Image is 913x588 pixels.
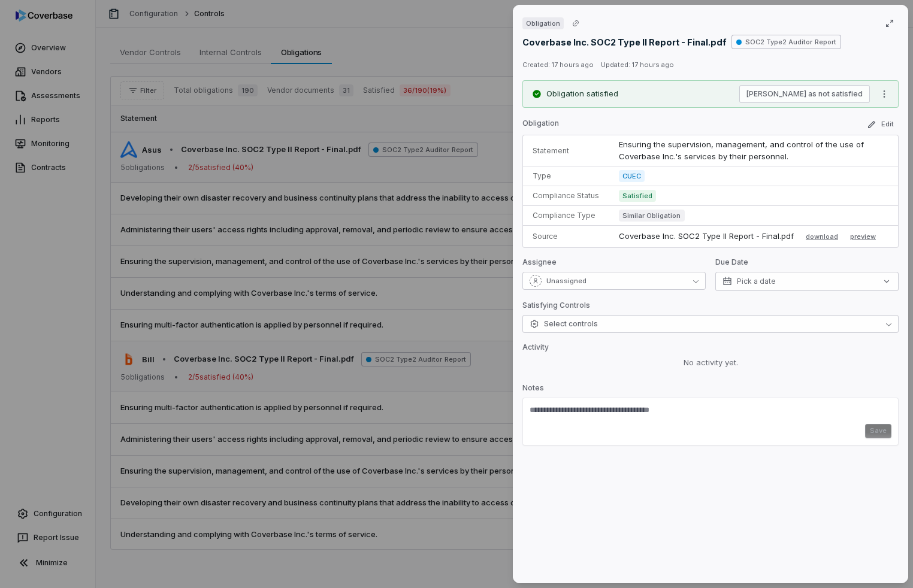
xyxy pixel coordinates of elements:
span: Created: 17 hours ago [522,60,594,69]
span: SOC2 Type2 Auditor Report [731,35,841,49]
button: Edit [862,117,899,132]
p: Coverbase Inc. SOC2 Type II Report - Final.pdf [522,36,727,49]
p: Type [533,171,600,181]
p: Source [533,232,600,241]
button: preview [850,229,876,244]
span: Similar Obligation [619,210,685,222]
p: Statement [533,146,600,156]
span: Select controls [530,319,598,329]
button: download [801,229,843,244]
p: Satisfying Controls [522,301,590,315]
p: Activity [522,343,899,357]
span: Updated: 17 hours ago [601,60,674,69]
button: Pick a date [715,272,899,291]
p: Assignee [522,257,706,272]
div: Obligation satisfied [546,88,618,100]
span: Obligation [526,19,560,28]
button: More actions [875,85,894,103]
button: Copy link [565,13,587,34]
div: No activity yet. [522,357,899,369]
p: Due Date [715,257,899,272]
p: Compliance Type [533,211,600,220]
span: Unassigned [546,277,587,286]
p: Obligation [522,119,559,133]
span: Satisfied [619,190,656,202]
span: Pick a date [737,277,776,286]
p: Compliance Status [533,191,600,201]
p: Ensuring the supervision, management, and control of the use of Coverbase Inc.'s services by thei... [619,139,888,162]
p: Coverbase Inc. SOC2 Type II Report - Final.pdf [619,231,794,243]
button: [PERSON_NAME] as not satisfied [739,85,870,103]
p: Notes [522,383,899,398]
span: CUEC [619,170,645,182]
